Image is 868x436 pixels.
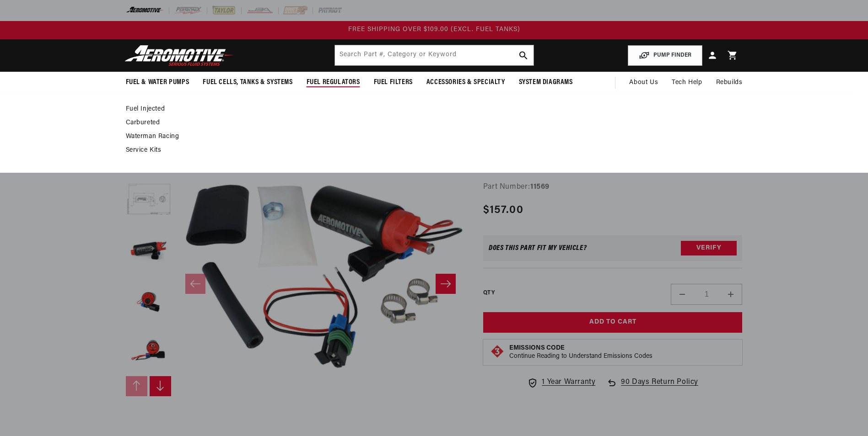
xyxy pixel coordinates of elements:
[335,45,534,65] input: Search by Part Number, Category or Keyword
[622,72,665,94] a: About Us
[542,377,595,388] span: 1 Year Warranty
[483,312,743,333] button: Add to Cart
[436,274,456,294] button: Slide right
[628,45,702,66] button: PUMP FINDER
[519,78,573,87] span: System Diagrams
[716,78,743,88] span: Rebuilds
[672,78,702,88] span: Tech Help
[665,72,709,94] summary: Tech Help
[348,26,520,33] span: FREE SHIPPING OVER $109.00 (EXCL. FUEL TANKS)
[621,377,698,398] span: 90 Days Return Policy
[490,344,505,359] img: Emissions code
[426,78,505,87] span: Accessories & Specialty
[483,181,743,193] div: Part Number:
[709,72,749,94] summary: Rebuilds
[126,146,733,154] a: Service Kits
[512,72,580,93] summary: System Diagrams
[126,78,189,87] span: Fuel & Water Pumps
[681,241,737,255] button: Verify
[126,278,172,324] button: Load image 4 in gallery view
[367,72,420,93] summary: Fuel Filters
[509,352,652,361] p: Continue Reading to Understand Emissions Codes
[530,183,550,191] strong: 11569
[126,177,172,223] button: Load image 2 in gallery view
[126,133,733,141] a: Waterman Racing
[527,377,595,388] a: 1 Year Warranty
[483,289,495,297] label: QTY
[119,72,196,93] summary: Fuel & Water Pumps
[126,376,148,396] button: Slide left
[126,105,733,113] a: Fuel Injected
[126,228,172,273] button: Load image 3 in gallery view
[420,72,512,93] summary: Accessories & Specialty
[629,79,658,86] span: About Us
[196,72,299,93] summary: Fuel Cells, Tanks & Systems
[509,344,652,361] button: Emissions CodeContinue Reading to Understand Emissions Codes
[489,245,587,252] div: Does This part fit My vehicle?
[513,45,534,65] button: search button
[122,45,237,66] img: Aeromotive
[126,328,172,374] button: Load image 5 in gallery view
[203,78,292,87] span: Fuel Cells, Tanks & Systems
[606,377,698,398] a: 90 Days Return Policy
[185,274,205,294] button: Slide left
[126,119,733,127] a: Carbureted
[307,78,360,87] span: Fuel Regulators
[300,72,367,93] summary: Fuel Regulators
[150,376,172,396] button: Slide right
[374,78,413,87] span: Fuel Filters
[483,202,523,218] span: $157.00
[509,345,565,351] strong: Emissions Code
